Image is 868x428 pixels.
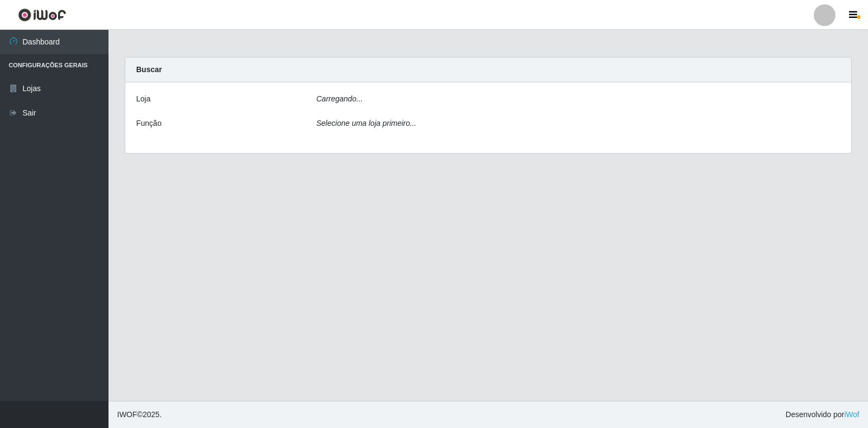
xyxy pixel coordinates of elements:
[136,118,162,129] label: Função
[18,8,66,22] img: CoreUI Logo
[117,409,162,420] span: © 2025 .
[117,410,137,419] span: IWOF
[316,94,363,103] i: Carregando...
[316,119,416,127] i: Selecione uma loja primeiro...
[136,93,150,105] label: Loja
[786,409,859,420] span: Desenvolvido por
[844,410,859,419] a: iWof
[136,65,162,74] strong: Buscar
